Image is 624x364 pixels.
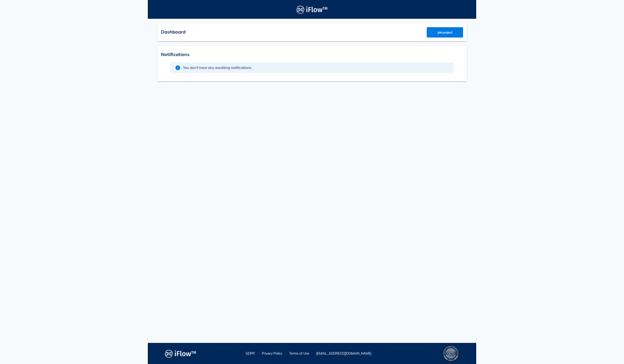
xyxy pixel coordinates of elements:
[316,351,371,356] a: [EMAIL_ADDRESS][DOMAIN_NAME]
[183,65,251,71] span: You don't have any awaiting notifications
[161,51,190,57] span: Notifications
[165,348,196,359] img: logo
[148,4,476,15] a: Logo
[289,351,309,356] a: Terms of Use
[427,27,463,38] button: Join project
[431,31,459,34] span: Join project
[443,345,459,362] div: ISO 13485 – Quality Management System
[161,29,186,35] span: Dashboard
[246,351,255,356] a: GDPR
[262,351,282,356] a: Privacy Policy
